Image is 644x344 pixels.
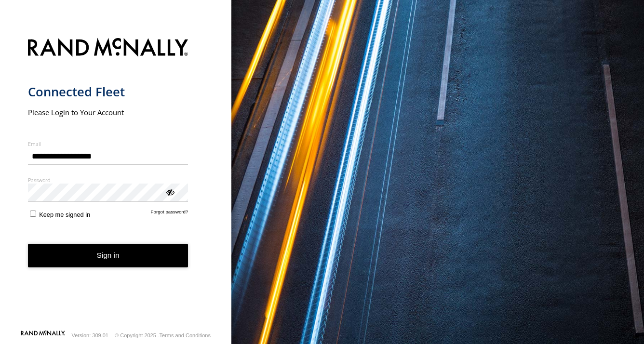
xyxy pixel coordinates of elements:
input: Keep me signed in [30,211,36,217]
label: Password [28,176,188,184]
label: Email [28,140,188,147]
div: ViewPassword [165,187,174,197]
img: Rand McNally [28,36,188,61]
button: Sign in [28,244,188,267]
span: Keep me signed in [39,211,90,218]
div: Version: 309.01 [72,332,108,338]
div: © Copyright 2025 - [115,332,211,338]
h2: Please Login to Your Account [28,107,188,117]
h1: Connected Fleet [28,84,188,100]
form: main [28,32,204,330]
a: Terms and Conditions [160,332,211,338]
a: Forgot password? [151,209,188,218]
a: Visit our Website [21,331,65,340]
